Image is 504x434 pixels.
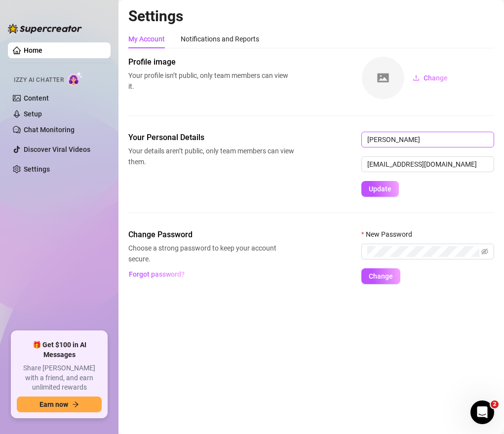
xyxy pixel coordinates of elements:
iframe: Intercom live chat [470,400,494,424]
input: Enter new email [361,156,494,172]
div: Notifications and Reports [181,34,259,44]
span: Earn now [39,400,68,408]
span: Your Personal Details [128,132,294,144]
a: Discover Viral Videos [24,145,90,153]
span: Change [424,74,448,82]
button: Change [405,70,456,86]
span: Update [369,185,391,193]
a: Content [24,94,49,102]
label: New Password [361,229,419,240]
h2: Settings [128,7,494,26]
input: Enter name [361,132,494,147]
img: square-placeholder.png [362,57,404,99]
input: New Password [367,246,479,257]
span: eye-invisible [481,248,488,255]
button: Change [361,268,400,284]
span: Choose a strong password to keep your account secure. [128,243,294,264]
span: Your details aren’t public, only team members can view them. [128,145,294,167]
span: 🎁 Get $100 in AI Messages [17,340,102,360]
span: Izzy AI Chatter [14,75,64,85]
img: logo-BBDzfeDw.svg [8,24,82,34]
div: My Account [128,34,165,44]
span: Profile image [128,56,294,68]
span: arrow-right [72,401,79,408]
a: Settings [24,165,50,173]
a: Chat Monitoring [24,126,75,134]
a: Setup [24,110,42,118]
span: Forgot password? [129,270,185,278]
span: upload [413,74,420,81]
span: Your profile isn’t public, only team members can view it. [128,70,294,92]
button: Forgot password? [128,266,185,282]
a: Home [24,46,42,54]
button: Earn nowarrow-right [17,397,102,412]
span: Change [369,272,393,280]
button: Update [361,181,399,197]
span: Change Password [128,229,294,241]
span: Share [PERSON_NAME] with a friend, and earn unlimited rewards [17,363,102,393]
span: 2 [491,400,499,408]
img: AI Chatter [68,72,83,86]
